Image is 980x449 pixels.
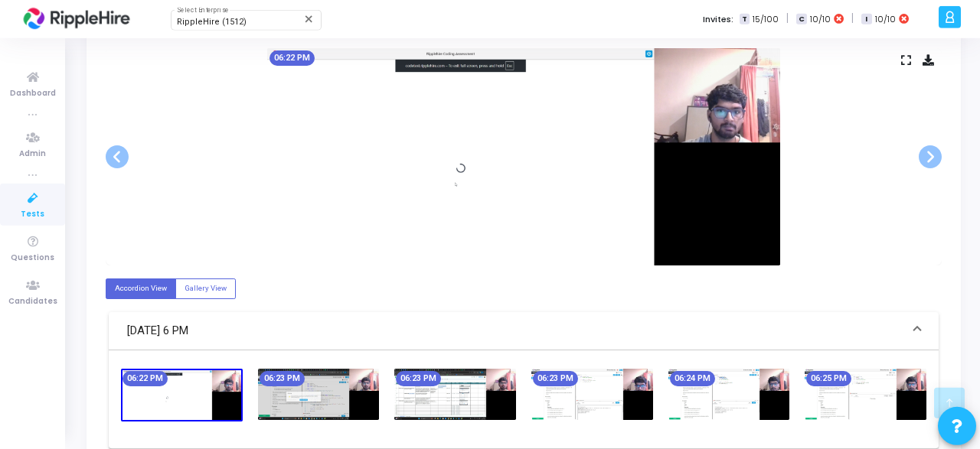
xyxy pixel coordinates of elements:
span: Candidates [8,295,57,308]
img: screenshot-1755867183210.jpeg [258,369,380,420]
mat-icon: Clear [303,13,315,25]
span: 15/100 [753,13,779,26]
mat-chip: 06:23 PM [533,371,578,386]
mat-chip: 06:25 PM [806,371,851,386]
span: RippleHire (1512) [177,17,247,27]
label: Gallery View [175,278,236,299]
mat-expansion-panel-header: [DATE] 6 PM [109,312,939,350]
span: 10/10 [810,13,831,26]
img: screenshot-1755867171865.jpeg [121,369,243,422]
img: screenshot-1755867292109.jpeg [668,369,790,420]
mat-panel-title: [DATE] 6 PM [127,322,902,340]
span: | [851,11,854,27]
span: Questions [11,252,54,265]
img: screenshot-1755867186339.jpeg [394,369,516,420]
span: | [786,11,789,27]
span: T [740,14,750,25]
mat-chip: 06:24 PM [670,371,715,386]
span: Dashboard [10,87,56,100]
label: Accordion View [106,278,176,299]
label: Invites: [703,13,733,26]
img: screenshot-1755867232113.jpeg [531,369,653,420]
mat-chip: 06:22 PM [122,371,168,386]
img: screenshot-1755867352117.jpeg [805,369,926,420]
span: 10/10 [875,13,896,26]
span: I [861,14,871,25]
span: Tests [21,208,44,221]
img: logo [19,4,134,34]
mat-chip: 06:23 PM [396,371,441,386]
mat-chip: 06:22 PM [269,50,315,66]
span: Admin [19,148,46,161]
div: [DATE] 6 PM [109,350,939,449]
mat-chip: 06:23 PM [260,371,305,386]
img: screenshot-1755867171865.jpeg [267,48,780,265]
span: C [796,14,806,25]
